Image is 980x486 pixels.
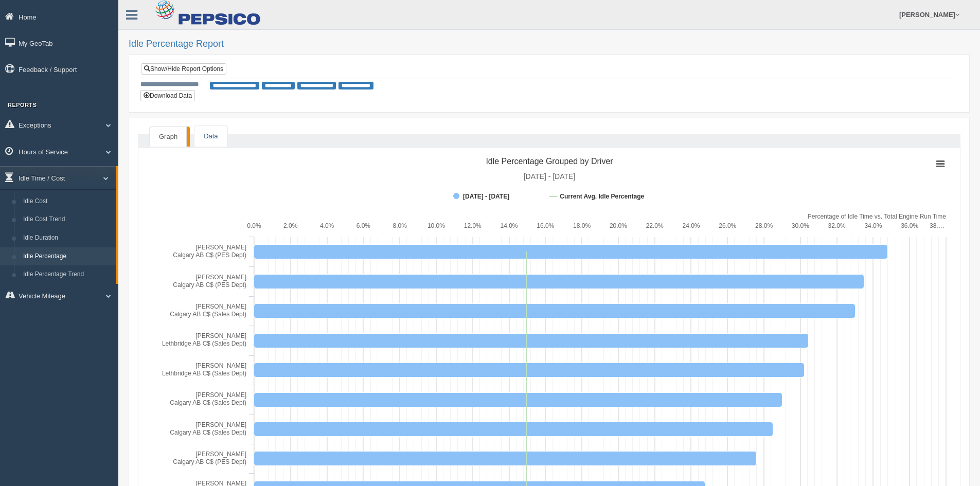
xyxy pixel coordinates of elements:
[19,247,116,266] a: Idle Percentage
[19,229,116,247] a: Idle Duration
[194,126,227,147] a: Data
[501,222,518,229] text: 14.0%
[427,222,445,229] text: 10.0%
[195,451,246,458] tspan: [PERSON_NAME]
[464,222,482,229] text: 12.0%
[537,222,554,229] text: 16.0%
[901,222,918,229] text: 36.0%
[864,222,882,229] text: 34.0%
[170,311,246,318] tspan: Calgary AB C$ (Sales Dept)
[195,274,246,281] tspan: [PERSON_NAME]
[19,192,116,211] a: Idle Cost
[141,63,226,75] a: Show/Hide Report Options
[150,127,187,147] a: Graph
[560,193,644,200] tspan: Current Avg. Idle Percentage
[19,210,116,229] a: Idle Cost Trend
[19,265,116,284] a: Idle Percentage Trend
[195,303,246,310] tspan: [PERSON_NAME]
[524,172,576,181] tspan: [DATE] - [DATE]
[129,39,970,49] h2: Idle Percentage Report
[162,370,246,377] tspan: Lethbridge AB C$ (Sales Dept)
[173,251,246,259] tspan: Calgary AB C$ (PES Dept)
[486,157,613,166] tspan: Idle Percentage Grouped by Driver
[930,222,945,229] tspan: 38.…
[463,193,509,200] tspan: [DATE] - [DATE]
[173,458,246,465] tspan: Calgary AB C$ (PES Dept)
[195,332,246,339] tspan: [PERSON_NAME]
[140,90,195,101] button: Download Data
[170,429,246,436] tspan: Calgary AB C$ (Sales Dept)
[573,222,591,229] text: 18.0%
[828,222,846,229] text: 32.0%
[357,222,371,229] text: 6.0%
[808,213,947,220] tspan: Percentage of Idle Time vs. Total Engine Run Time
[646,222,664,229] text: 22.0%
[283,222,298,229] text: 2.0%
[195,391,246,399] tspan: [PERSON_NAME]
[682,222,700,229] text: 24.0%
[195,421,246,428] tspan: [PERSON_NAME]
[195,244,246,251] tspan: [PERSON_NAME]
[755,222,773,229] text: 28.0%
[195,362,246,369] tspan: [PERSON_NAME]
[247,222,261,229] text: 0.0%
[719,222,736,229] text: 26.0%
[162,340,246,347] tspan: Lethbridge AB C$ (Sales Dept)
[320,222,334,229] text: 4.0%
[393,222,407,229] text: 8.0%
[792,222,809,229] text: 30.0%
[173,281,246,289] tspan: Calgary AB C$ (PES Dept)
[610,222,627,229] text: 20.0%
[170,399,246,406] tspan: Calgary AB C$ (Sales Dept)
